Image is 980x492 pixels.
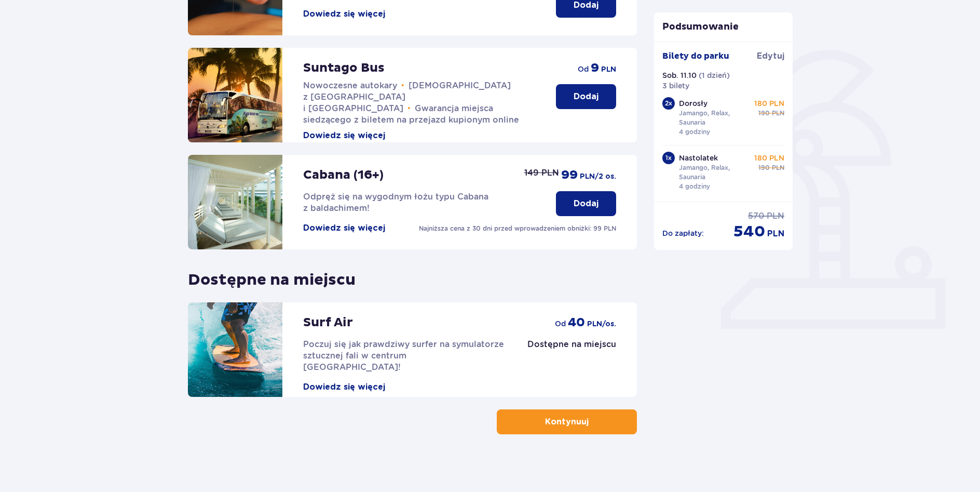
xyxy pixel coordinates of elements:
p: Cabana (16+) [303,167,384,183]
p: Dostępne na miejscu [188,262,356,290]
p: Sob. 11.10 [662,70,697,81]
span: 99 [561,167,578,183]
img: attraction [188,48,282,142]
p: Dorosły [679,98,707,109]
span: 40 [568,315,585,330]
span: 570 [748,210,765,222]
span: PLN [601,64,616,75]
span: od [578,64,589,74]
button: Dowiedz się więcej [303,381,385,393]
span: • [401,81,404,91]
p: 3 bilety [662,81,689,91]
p: 180 PLN [754,153,784,163]
span: Odpręż się na wygodnym łożu typu Cabana z baldachimem! [303,192,488,213]
p: Do zapłaty : [662,228,704,238]
p: 180 PLN [754,98,784,109]
span: Poczuj się jak prawdziwy surfer na symulatorze sztucznej fali w centrum [GEOGRAPHIC_DATA]! [303,339,504,372]
p: Surf Air [303,315,353,330]
span: PLN [767,228,784,240]
button: Dowiedz się więcej [303,222,385,234]
button: Kontynuuj [497,409,637,434]
span: Edytuj [757,50,784,62]
span: 9 [591,60,599,76]
span: od [555,318,566,329]
span: 540 [733,222,765,242]
span: • [407,103,411,114]
span: PLN [767,210,784,222]
p: 149 PLN [524,167,559,179]
span: Nowoczesne autokary [303,81,397,90]
p: ( 1 dzień ) [699,70,730,81]
span: 190 [758,163,770,172]
p: Dodaj [574,198,598,209]
img: attraction [188,155,282,249]
div: 2 x [662,97,675,110]
span: 190 [758,109,770,118]
p: Jamango, Relax, Saunaria [679,109,751,127]
p: 4 godziny [679,127,710,137]
button: Dodaj [556,84,616,109]
p: Nastolatek [679,153,718,163]
p: Jamango, Relax, Saunaria [679,163,751,182]
p: Najniższa cena z 30 dni przed wprowadzeniem obniżki: 99 PLN [419,224,616,233]
span: PLN /os. [587,319,616,329]
img: attraction [188,302,282,397]
p: Suntago Bus [303,60,385,76]
span: PLN [772,109,784,118]
p: Kontynuuj [545,416,589,428]
p: Bilety do parku [662,50,729,62]
p: Dostępne na miejscu [527,339,616,350]
button: Dowiedz się więcej [303,8,385,20]
p: 4 godziny [679,182,710,191]
span: [DEMOGRAPHIC_DATA] z [GEOGRAPHIC_DATA] i [GEOGRAPHIC_DATA] [303,81,511,113]
button: Dowiedz się więcej [303,130,385,141]
div: 1 x [662,152,675,164]
span: PLN /2 os. [580,171,616,182]
span: PLN [772,163,784,172]
p: Podsumowanie [654,21,793,33]
p: Dodaj [574,91,598,102]
button: Dodaj [556,191,616,216]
